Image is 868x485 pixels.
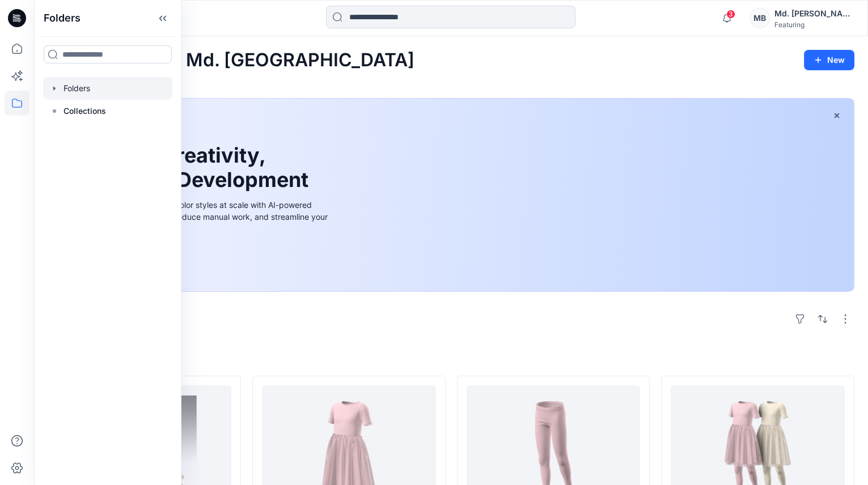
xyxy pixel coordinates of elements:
[75,248,331,271] a: Discover more
[726,10,735,19] span: 3
[75,199,331,235] div: Explore ideas faster and recolor styles at scale with AI-powered tools that boost creativity, red...
[48,351,854,364] h4: Styles
[48,50,414,71] h2: Welcome back, Md. [GEOGRAPHIC_DATA]
[804,50,854,70] button: New
[63,104,106,118] p: Collections
[774,20,854,29] div: Featuring
[75,143,314,192] h1: Unleash Creativity, Speed Up Development
[774,7,854,20] div: Md. [PERSON_NAME]
[750,8,770,28] div: MB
